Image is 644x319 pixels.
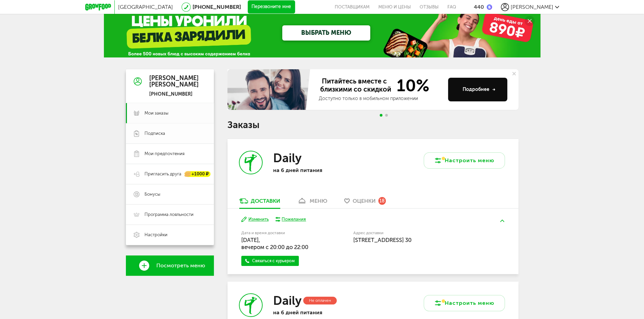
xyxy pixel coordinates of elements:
span: Посмотреть меню [156,263,205,269]
a: Связаться с курьером [241,256,299,266]
span: Мои предпочтения [145,151,184,157]
p: на 6 дней питания [273,167,361,173]
button: Перезвоните мне [248,0,295,14]
span: Бонусы [145,191,160,197]
span: Питайтесь вместе с близкими со скидкой [319,77,393,94]
div: +1000 ₽ [185,171,210,177]
div: [PERSON_NAME] [PERSON_NAME] [149,75,199,89]
span: Программа лояльности [145,212,194,218]
a: Оценки 18 [341,197,389,208]
label: Адрес доставки [353,231,480,235]
a: Бонусы [126,184,214,204]
span: [DATE], вечером c 20:00 до 22:00 [241,237,308,250]
span: Go to slide 2 [385,114,388,117]
span: [PERSON_NAME] [511,4,553,10]
img: arrow-up-green.5eb5f82.svg [500,220,504,222]
span: Настройки [145,232,168,238]
a: Настройки [126,225,214,245]
h3: Daily [273,293,302,308]
a: Мои предпочтения [126,144,214,164]
button: Настроить меню [424,295,505,311]
a: Пригласить друга +1000 ₽ [126,164,214,184]
div: Не оплачен [303,297,337,304]
a: Мои заказы [126,103,214,123]
div: 440 [474,4,484,10]
button: Подробнее [448,78,507,101]
a: меню [294,197,331,208]
p: на 6 дней питания [273,309,361,316]
span: [GEOGRAPHIC_DATA] [118,4,173,10]
button: Настроить меню [424,152,505,169]
h1: Заказы [227,121,518,129]
img: family-banner.579af9d.jpg [227,69,312,110]
span: [STREET_ADDRESS] 30 [353,237,412,243]
div: 18 [378,197,386,204]
span: Подписка [145,130,165,137]
div: Доступно только в мобильном приложении [319,95,443,102]
a: Доставки [236,197,284,208]
span: 10% [393,77,429,94]
img: bonus_b.cdccf46.png [487,4,492,10]
h3: Daily [273,151,302,165]
a: Подписка [126,123,214,144]
a: Программа лояльности [126,204,214,225]
span: Мои заказы [145,110,169,116]
div: Пожелания [282,216,306,222]
button: Изменить [241,216,269,223]
div: Подробнее [463,86,495,93]
a: ВЫБРАТЬ МЕНЮ [282,25,370,41]
div: [PHONE_NUMBER] [149,91,199,97]
span: Go to slide 1 [380,114,382,117]
span: Оценки [353,198,376,204]
button: Пожелания [275,216,306,222]
a: [PHONE_NUMBER] [193,4,241,10]
span: Пригласить друга [145,171,181,177]
a: Посмотреть меню [126,255,214,276]
div: Доставки [251,198,280,204]
label: Дата и время доставки [241,231,319,235]
div: меню [310,198,327,204]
